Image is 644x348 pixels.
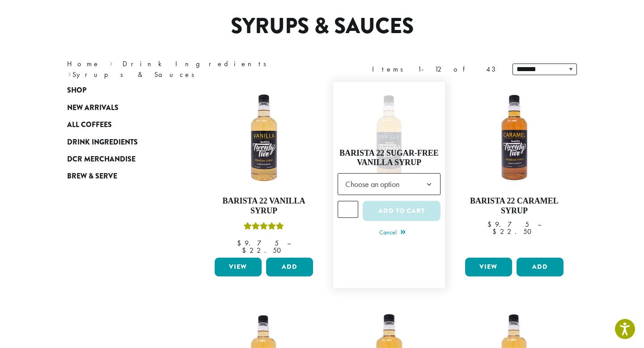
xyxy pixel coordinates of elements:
a: Barista 22 Vanilla SyrupRated 5.00 out of 5 [212,86,315,254]
bdi: 22.50 [242,246,285,255]
a: Drink Ingredients [67,133,174,150]
h4: Barista 22 Vanilla Syrup [212,196,315,216]
span: Brew & Serve [67,171,117,182]
button: Add [266,258,313,276]
bdi: 9.75 [487,220,529,229]
span: DCR Merchandise [67,154,136,165]
span: Shop [67,85,86,96]
span: › [110,55,113,69]
input: Product quantity [338,201,358,218]
bdi: 22.50 [492,227,536,236]
span: $ [242,246,250,255]
a: Rated 5.00 out of 5 [338,86,441,284]
a: Drink Ingredients [123,59,272,68]
h4: Barista 22 Sugar-Free Vanilla Syrup [338,149,441,168]
div: Rated 5.00 out of 5 [244,221,284,234]
button: Add [517,258,563,276]
a: Cancel [379,227,406,239]
h1: Syrups & Sauces [60,13,584,39]
a: Barista 22 Caramel Syrup [463,86,566,254]
span: – [538,220,541,229]
span: $ [237,238,245,248]
span: › [68,66,71,80]
a: All Coffees [67,116,174,133]
span: Choose an option [338,173,441,195]
span: $ [487,220,495,229]
a: View [465,258,512,276]
div: Items 1-12 of 43 [372,64,499,75]
bdi: 9.75 [237,238,279,248]
h4: Barista 22 Caramel Syrup [463,196,566,216]
img: VANILLA-300x300.png [212,86,315,189]
a: New Arrivals [67,99,174,116]
span: All Coffees [67,119,112,131]
span: $ [492,227,500,236]
span: – [287,238,291,248]
a: DCR Merchandise [67,151,174,168]
span: Choose an option [342,175,408,193]
a: View [215,258,262,276]
button: Add to cart [363,201,441,221]
img: CARAMEL-1-300x300.png [463,86,566,189]
a: Shop [67,82,174,99]
a: Home [67,59,100,68]
span: Drink Ingredients [67,137,138,148]
nav: Breadcrumb [67,59,309,80]
span: New Arrivals [67,102,119,114]
a: Brew & Serve [67,168,174,185]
